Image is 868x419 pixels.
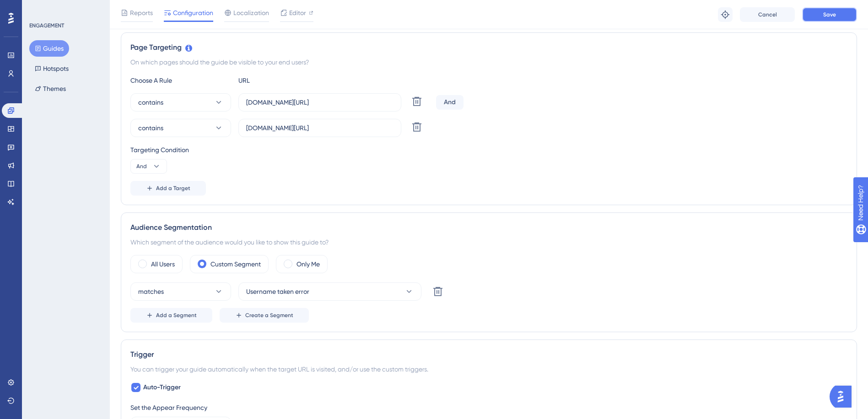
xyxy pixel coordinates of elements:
span: Need Help? [22,2,57,13]
span: contains [138,122,163,133]
span: And [136,163,147,170]
span: Reports [130,7,153,18]
button: Create a Segment [220,308,309,323]
button: Add a Target [130,181,206,196]
div: Trigger [130,349,847,360]
label: Only Me [297,259,320,270]
button: contains [130,119,231,137]
span: Cancel [758,11,777,18]
label: Custom Segment [210,259,261,270]
button: matches [130,282,231,301]
div: URL [238,75,339,86]
span: matches [138,286,164,297]
button: Username taken error [238,282,421,301]
button: Save [802,7,857,22]
div: Choose A Rule [130,75,231,86]
div: Set the Appear Frequency [130,402,847,413]
label: All Users [151,259,175,270]
div: Targeting Condition [130,144,847,155]
span: Username taken error [246,286,309,297]
input: yourwebsite.com/path [246,97,394,107]
span: Add a Segment [156,312,197,319]
span: Configuration [173,7,213,18]
button: And [130,159,167,174]
span: contains [138,97,163,108]
button: Themes [29,80,71,97]
button: Cancel [740,7,795,22]
div: ENGAGEMENT [29,22,64,29]
iframe: UserGuiding AI Assistant Launcher [830,383,857,410]
button: Hotspots [29,60,74,77]
div: Which segment of the audience would you like to show this guide to? [130,237,847,248]
input: yourwebsite.com/path [246,123,394,133]
div: Page Targeting [130,42,847,53]
span: Save [823,11,836,18]
span: Add a Target [156,185,190,192]
span: Localization [233,7,269,18]
button: Guides [29,40,69,57]
span: Create a Segment [245,312,293,319]
div: And [436,95,464,110]
span: Editor [289,7,306,18]
div: On which pages should the guide be visible to your end users? [130,57,847,68]
div: You can trigger your guide automatically when the target URL is visited, and/or use the custom tr... [130,364,847,375]
span: Auto-Trigger [143,382,181,393]
button: contains [130,93,231,111]
button: Add a Segment [130,308,212,323]
div: Audience Segmentation [130,222,847,233]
